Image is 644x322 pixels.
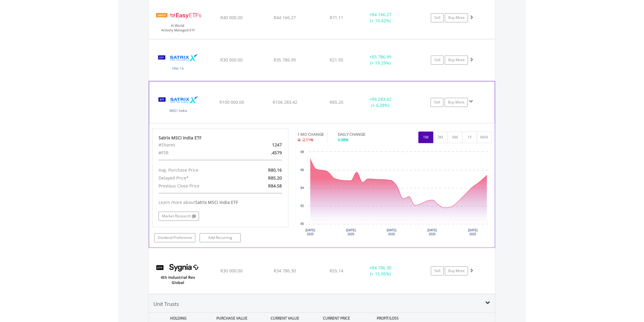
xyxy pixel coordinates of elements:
[159,212,199,221] a: Market Research
[159,199,282,205] div: Learn more about
[431,266,444,275] a: Sell
[152,47,204,79] img: TFSA.STXFIN.png
[200,233,241,242] a: Add Recurring
[445,13,468,22] a: Buy More
[468,229,478,236] text: [DATE] 2025
[195,199,238,205] span: Satrix MSCI India ETF
[152,89,205,121] img: TFSA.STXNDA.png
[387,229,397,236] text: [DATE] 2025
[330,268,343,274] span: R55.14
[154,141,242,149] div: #Shares
[302,137,314,142] span: -2.11%
[268,167,282,173] span: R80.16
[445,266,468,275] a: Buy More
[300,222,304,226] text: 80
[358,12,404,24] div: + (+ 10.42%)
[153,301,179,307] span: Unit Trusts
[242,141,286,149] div: 1247
[220,268,243,274] span: R30 000.00
[274,57,296,63] span: R35 786.99
[220,57,243,63] span: R30 000.00
[298,149,492,240] svg: Interactive chart
[154,233,195,242] a: Dividend Preference
[154,174,242,182] div: Delayed Price*
[372,12,392,17] span: R4 166.27
[154,182,242,190] div: Previous Close Price
[338,137,349,142] span: 0.98%
[300,150,304,154] text: 88
[330,15,343,20] span: R71.11
[152,5,204,37] img: TFSA.EASYAI.png
[330,99,343,105] span: R85.20
[159,135,282,141] div: Satrix MSCI India ETF
[273,99,297,105] span: R106 283.42
[431,98,443,107] a: Sell
[152,256,204,292] img: TFSA.SYG4IR.png
[431,13,444,22] a: Sell
[338,131,387,137] div: DAILY CHANGE
[431,55,444,65] a: Sell
[448,131,463,143] button: 6M
[242,149,286,157] div: .4579
[219,99,244,105] span: R100 000.00
[306,229,315,236] text: [DATE] 2025
[274,268,296,274] span: R34 786.30
[372,96,391,102] span: R6 283.42
[462,131,477,143] button: 1Y
[427,229,437,236] text: [DATE] 2025
[477,131,492,143] button: MAX
[418,131,433,143] button: 1M
[300,204,304,208] text: 82
[372,54,392,60] span: R5 786.99
[445,98,468,107] a: Buy More
[298,131,324,137] div: 1 MO CHANGE
[300,186,304,190] text: 84
[300,168,304,172] text: 86
[220,15,243,20] span: R40 000.00
[372,265,392,271] span: R4 786.30
[268,175,282,181] span: R85.20
[358,265,404,277] div: + (+ 15.95%)
[154,166,242,174] div: Avg. Purchase Price
[298,149,492,240] div: Chart. Highcharts interactive chart.
[358,96,403,108] div: + (+ 6.28%)
[445,55,468,65] a: Buy More
[358,54,404,66] div: + (+ 19.29%)
[274,15,296,20] span: R44 166.27
[330,57,343,63] span: R21.95
[346,229,356,236] text: [DATE] 2025
[268,183,282,189] span: R84.58
[154,149,242,157] div: #FSR
[433,131,448,143] button: 3M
